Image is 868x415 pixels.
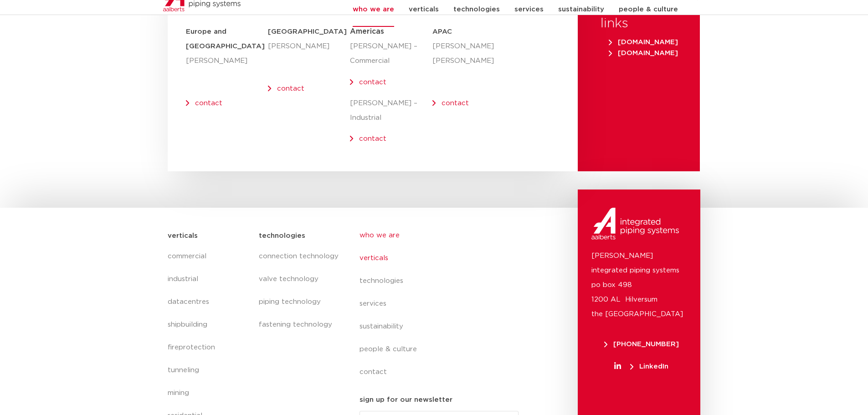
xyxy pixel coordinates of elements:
a: fastening technology [259,313,341,336]
a: tunneling [168,359,250,382]
a: commercial [168,245,250,268]
a: piping technology [259,291,341,313]
h5: verticals [168,229,198,243]
a: [PHONE_NUMBER] [591,341,691,348]
p: [PERSON_NAME] – Industrial [350,96,432,125]
a: LinkedIn [591,363,691,370]
strong: Europe and [GEOGRAPHIC_DATA] [186,28,265,50]
a: verticals [360,247,526,270]
h5: sign up for our newsletter [360,393,452,407]
a: industrial [168,268,250,291]
a: contact [359,79,386,86]
a: fireprotection [168,336,250,359]
span: [PHONE_NUMBER] [604,341,679,348]
h5: APAC [432,25,482,39]
a: who we are [360,224,526,247]
p: [PERSON_NAME] – Commercial [350,39,432,68]
a: contact [442,100,469,107]
p: [PERSON_NAME] [268,39,350,54]
a: contact [359,135,386,142]
a: valve technology [259,268,341,291]
p: [PERSON_NAME] [PERSON_NAME] [432,39,482,68]
span: LinkedIn [630,363,668,370]
a: mining [168,382,250,405]
a: technologies [360,270,526,292]
a: contact [195,100,222,107]
p: [PERSON_NAME] integrated piping systems po box 498 1200 AL Hilversum the [GEOGRAPHIC_DATA] [591,249,687,322]
a: contact [360,361,526,384]
h5: technologies [259,229,305,243]
a: connection technology [259,245,341,268]
a: [DOMAIN_NAME] [605,50,682,56]
nav: Menu [360,224,526,384]
span: [DOMAIN_NAME] [609,50,678,56]
a: contact [277,85,304,92]
a: people & culture [360,338,526,361]
a: sustainability [360,315,526,338]
span: [DOMAIN_NAME] [609,39,678,46]
span: Americas [350,28,384,35]
a: [DOMAIN_NAME] [605,39,682,46]
h5: [GEOGRAPHIC_DATA] [268,25,350,39]
p: [PERSON_NAME] [186,54,268,68]
a: datacentres [168,291,250,313]
a: shipbuilding [168,313,250,336]
a: services [360,292,526,315]
nav: Menu [259,245,341,336]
